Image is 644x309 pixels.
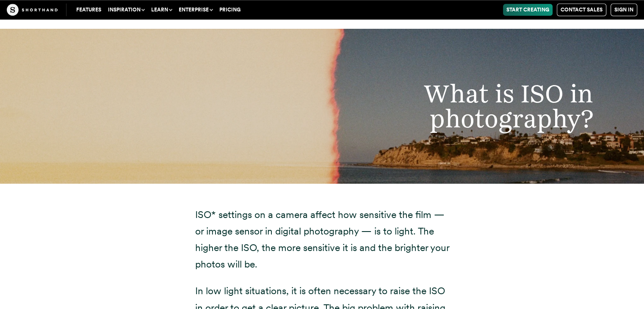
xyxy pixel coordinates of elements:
[105,4,148,16] button: Inspiration
[148,4,175,16] button: Learn
[175,4,216,16] button: Enterprise
[503,4,553,16] a: Start Creating
[7,4,58,16] img: The Craft
[611,3,637,16] a: Sign in
[557,3,606,16] a: Contact Sales
[216,4,244,16] a: Pricing
[274,81,610,131] h2: What is ISO in photography?
[73,4,105,16] a: Features
[195,207,449,273] p: ISO* settings on a camera affect how sensitive the film — or image sensor in digital photography ...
